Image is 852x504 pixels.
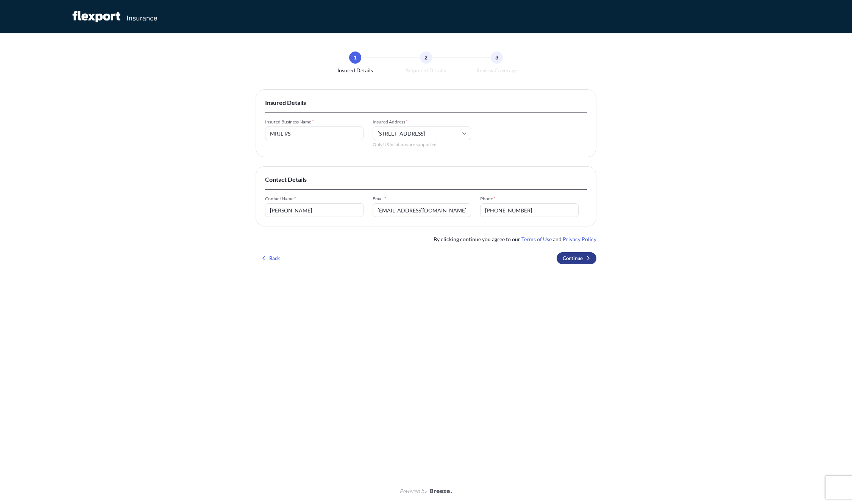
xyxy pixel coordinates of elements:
span: Email [373,196,471,202]
span: Review Coverage [476,67,517,74]
span: Shipment Details [406,67,446,74]
span: 2 [424,54,428,61]
input: Enter full name [265,126,364,140]
input: +1 (111) 111-111 [480,203,579,217]
a: Privacy Policy [563,236,596,242]
span: Contact Details [265,176,587,183]
input: Enter email [373,203,471,217]
a: Terms of Use [521,236,552,242]
span: Insured Address [373,119,471,125]
span: Insured Details [337,67,373,74]
span: Phone [480,196,579,202]
span: 3 [495,54,498,61]
input: Enter full name [265,203,364,217]
span: Only US locations are supported [373,142,471,148]
span: Contact Name [265,196,364,202]
input: Enter full address [373,126,471,140]
p: Back [269,254,280,262]
button: Continue [557,252,596,264]
span: By clicking continue you agree to our and [434,236,596,243]
span: Powered by [399,487,427,495]
span: 1 [354,54,357,61]
span: Insured Business Name [265,119,364,125]
button: Back [256,252,286,264]
p: Continue [563,254,583,262]
span: Insured Details [265,99,587,106]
